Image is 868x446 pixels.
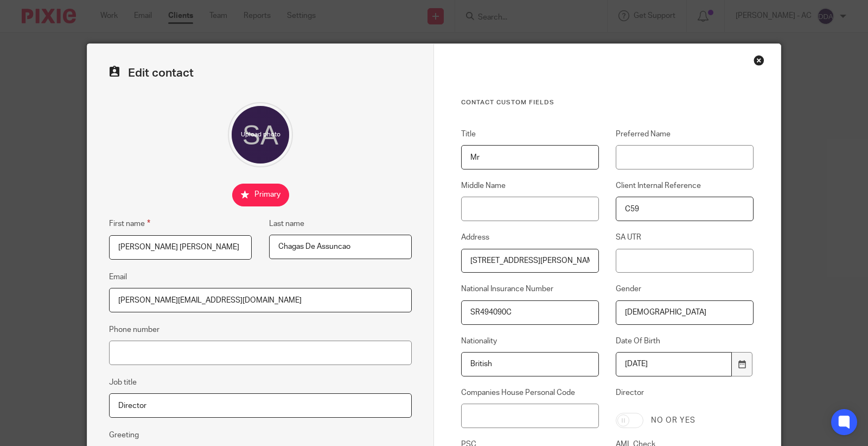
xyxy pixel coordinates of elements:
div: Close this dialog window [754,55,764,66]
label: Client Internal Reference [616,180,754,191]
h3: Contact Custom fields [461,98,754,107]
label: National Insurance Number [461,284,599,294]
label: Last name [269,218,304,229]
label: SA UTR [616,232,754,243]
label: Preferred Name [616,129,754,140]
h2: Edit contact [109,66,412,80]
label: Job title [109,377,137,388]
label: Date Of Birth [616,336,754,347]
label: Address [461,232,599,243]
label: Middle Name [461,180,599,191]
label: Gender [616,284,754,294]
label: No or yes [651,415,695,426]
input: YYYY-MM-DD [616,352,732,376]
label: Director [616,387,754,405]
label: Title [461,129,599,140]
label: Greeting [109,430,139,441]
label: Phone number [109,324,159,335]
label: Companies House Personal Code [461,387,599,398]
label: First name [109,217,150,230]
label: Nationality [461,336,599,347]
label: Email [109,272,127,282]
